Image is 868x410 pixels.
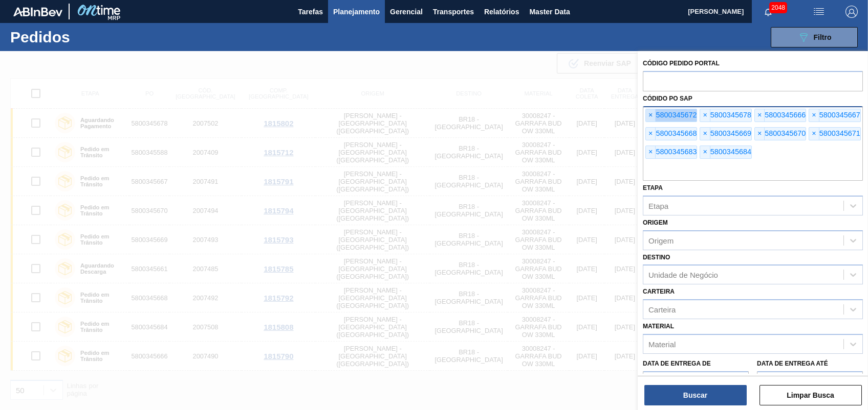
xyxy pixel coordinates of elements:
[752,5,785,19] button: Notificações
[648,305,676,314] div: Carteira
[643,95,692,102] label: Códido PO SAP
[813,6,825,18] img: userActions
[390,6,423,18] span: Gerencial
[646,128,656,140] span: ×
[648,236,674,245] div: Origem
[13,7,62,16] img: TNhmsLtSVTkK8tSr43FrP2fwEKptu5GPRR3wAAAABJRU5ErkJggg==
[484,6,519,18] span: Relatórios
[700,127,751,140] div: 5800345669
[700,109,751,122] div: 5800345678
[648,201,668,210] div: Etapa
[809,109,819,122] span: ×
[10,31,160,43] h1: Pedidos
[433,6,474,18] span: Transportes
[643,288,675,295] label: Carteira
[333,6,380,18] span: Planejamento
[643,360,711,367] label: Data de Entrega de
[643,60,720,67] label: Código Pedido Portal
[645,127,697,140] div: 5800345668
[700,109,710,122] span: ×
[700,146,751,159] div: 5800345684
[643,323,674,330] label: Material
[845,6,858,18] img: Logout
[700,146,710,158] span: ×
[754,109,806,122] div: 5800345666
[757,360,828,367] label: Data de Entrega até
[700,128,710,140] span: ×
[771,27,858,47] button: Filtro
[643,371,749,392] input: dd/mm/yyyy
[646,146,656,158] span: ×
[298,6,323,18] span: Tarefas
[757,371,863,392] input: dd/mm/yyyy
[754,127,806,140] div: 5800345670
[529,6,570,18] span: Master Data
[809,127,860,140] div: 5800345671
[645,146,697,159] div: 5800345683
[643,184,663,191] label: Etapa
[645,109,697,122] div: 5800345672
[646,109,656,122] span: ×
[755,109,765,122] span: ×
[648,340,676,349] div: Material
[814,33,832,41] span: Filtro
[755,128,765,140] span: ×
[809,128,819,140] span: ×
[809,109,860,122] div: 5800345667
[648,271,718,279] div: Unidade de Negócio
[643,254,670,261] label: Destino
[643,219,668,226] label: Origem
[769,2,787,13] span: 2048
